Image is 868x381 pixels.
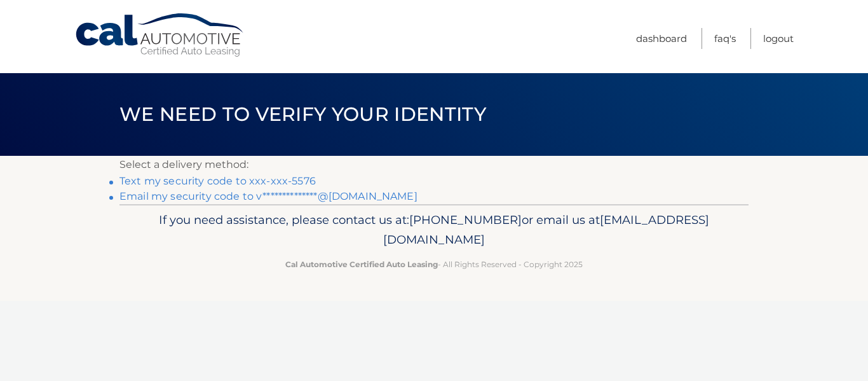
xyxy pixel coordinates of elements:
a: Logout [763,28,794,49]
span: [PHONE_NUMBER] [409,212,522,227]
a: Text my security code to xxx-xxx-5576 [119,175,316,187]
a: FAQ's [714,28,736,49]
p: Select a delivery method: [119,156,749,174]
strong: Cal Automotive Certified Auto Leasing [285,260,438,269]
p: If you need assistance, please contact us at: or email us at [128,210,740,251]
a: Dashboard [636,28,687,49]
span: We need to verify your identity [119,102,486,126]
p: - All Rights Reserved - Copyright 2025 [128,258,740,271]
a: Cal Automotive [74,13,246,58]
